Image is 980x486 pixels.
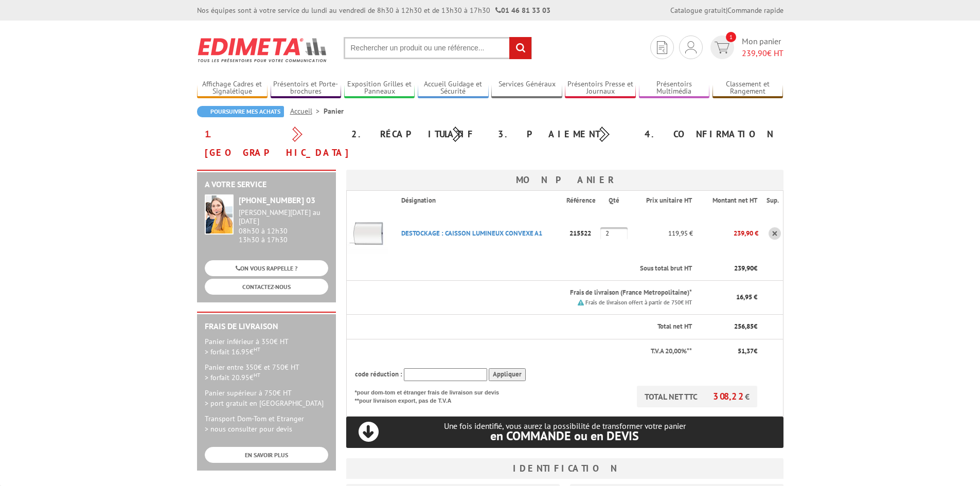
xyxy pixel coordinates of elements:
[491,80,562,97] a: Services Généraux
[205,194,234,235] img: widget-service.jpg
[205,362,328,383] p: Panier entre 350€ et 750€ HT
[742,47,783,59] span: € HT
[205,413,328,434] p: Transport Dom-Tom et Etranger
[566,224,600,242] p: 215522
[670,5,783,15] div: |
[344,125,490,143] div: 2. Récapitulatif
[685,41,697,53] img: devis rapide
[355,347,692,356] p: T.V.A 20,00%**
[205,388,328,408] p: Panier supérieur à 750€ HT
[734,264,754,273] span: 239,90
[566,196,599,206] p: Référence
[205,399,324,408] span: > port gratuit en [GEOGRAPHIC_DATA]
[742,48,767,58] span: 239,90
[401,229,542,238] a: DESTOCKAGE : CAISSON LUMINEUX CONVEXE A1
[355,370,402,379] span: code réduction :
[600,191,631,210] th: Qté
[205,347,260,356] span: > forfait 16.95€
[701,264,757,274] p: €
[205,180,328,189] h2: A votre service
[197,106,284,117] a: Poursuivre mes achats
[346,458,783,479] h3: Identification
[205,373,260,382] span: > forfait 20.95€
[401,288,692,298] p: Frais de livraison (France Metropolitaine)*
[637,386,757,407] p: TOTAL NET TTC €
[254,371,260,379] sup: HT
[393,257,693,281] th: Sous total brut HT
[715,42,729,53] img: devis rapide
[197,80,268,97] a: Affichage Cadres et Signalétique
[346,421,783,442] p: Une fois identifié, vous aurez la possibilité de transformer votre panier
[639,80,710,97] a: Présentoirs Multimédia
[418,80,489,97] a: Accueil Guidage et Sécurité
[708,35,783,59] a: devis rapide 1 Mon panier 239,90€ HT
[290,106,324,116] a: Accueil
[344,37,532,59] input: Rechercher un produit ou une référence...
[712,80,783,97] a: Classement et Rangement
[742,35,783,59] span: Mon panier
[495,6,550,15] strong: 01 46 81 33 03
[205,322,328,331] h2: Frais de Livraison
[197,125,344,162] div: 1. [GEOGRAPHIC_DATA]
[578,299,584,305] img: picto.png
[713,390,745,402] span: 308,22
[239,208,328,244] div: 08h30 à 12h30 13h30 à 17h30
[205,336,328,357] p: Panier inférieur à 350€ HT
[355,386,509,405] p: *pour dom-tom et étranger frais de livraison sur devis **pour livraison export, pas de T.V.A
[631,224,693,242] p: 119,95 €
[726,32,736,42] span: 1
[637,125,783,143] div: 4. Confirmation
[490,125,637,143] div: 3. Paiement
[393,191,566,210] th: Désignation
[205,424,292,434] span: > nous consulter pour devis
[639,196,692,206] p: Prix unitaire HT
[324,106,344,116] li: Panier
[239,208,328,226] div: [PERSON_NAME][DATE] au [DATE]
[727,6,783,15] a: Commande rapide
[239,195,315,205] strong: [PHONE_NUMBER] 03
[205,447,328,463] a: EN SAVOIR PLUS
[205,260,328,276] a: ON VOUS RAPPELLE ?
[489,368,526,381] input: Appliquer
[344,80,415,97] a: Exposition Grilles et Panneaux
[736,293,757,301] span: 16,95 €
[490,428,639,444] span: en COMMANDE ou en DEVIS
[758,191,783,210] th: Sup.
[734,322,754,331] span: 256,85
[271,80,342,97] a: Présentoirs et Porte-brochures
[355,322,692,332] p: Total net HT
[347,213,388,254] img: DESTOCKAGE : CAISSON LUMINEUX CONVEXE A1
[657,41,667,54] img: devis rapide
[346,170,783,190] h3: Mon panier
[701,196,757,206] p: Montant net HT
[701,347,757,356] p: €
[670,6,726,15] a: Catalogue gratuit
[197,5,550,15] div: Nos équipes sont à votre service du lundi au vendredi de 8h30 à 12h30 et de 13h30 à 17h30
[565,80,636,97] a: Présentoirs Presse et Journaux
[738,347,754,355] span: 51,37
[701,322,757,332] p: €
[254,346,260,353] sup: HT
[693,224,758,242] p: 239,90 €
[509,37,531,59] input: rechercher
[585,299,692,306] small: Frais de livraison offert à partir de 750€ HT
[197,31,328,69] img: Edimeta
[205,279,328,295] a: CONTACTEZ-NOUS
